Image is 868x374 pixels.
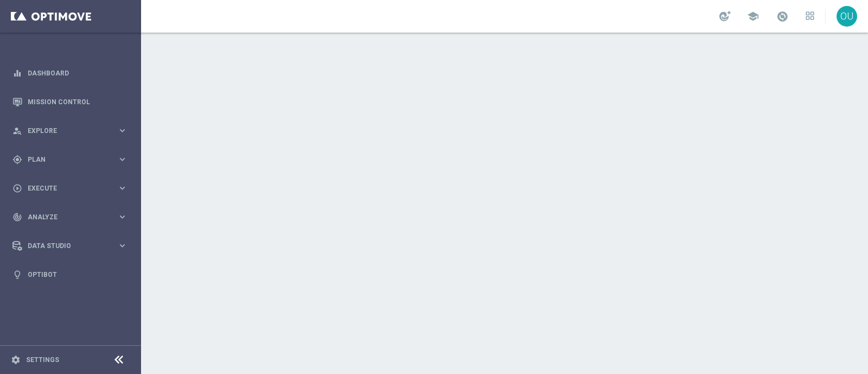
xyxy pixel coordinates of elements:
button: person_search Explore keyboard_arrow_right [12,126,128,135]
i: keyboard_arrow_right [117,183,127,193]
i: equalizer [12,68,22,78]
i: track_changes [12,212,22,222]
button: Mission Control [12,98,128,106]
i: gps_fixed [12,155,22,164]
div: Explore [12,126,117,136]
button: track_changes Analyze keyboard_arrow_right [12,213,128,221]
span: Plan [28,156,117,163]
button: Data Studio keyboard_arrow_right [12,242,128,250]
button: play_circle_outline Execute keyboard_arrow_right [12,184,128,193]
span: Explore [28,128,117,134]
i: keyboard_arrow_right [117,240,127,251]
a: Mission Control [28,87,127,116]
i: keyboard_arrow_right [117,125,127,136]
a: Dashboard [28,59,127,87]
i: keyboard_arrow_right [117,212,127,222]
div: Mission Control [12,87,127,116]
span: Data Studio [28,243,117,249]
div: OU [837,6,857,27]
i: play_circle_outline [12,183,22,193]
span: Execute [28,185,117,192]
a: Settings [26,357,59,363]
div: Plan [12,155,117,164]
i: person_search [12,126,22,136]
button: lightbulb Optibot [12,270,128,279]
i: lightbulb [12,270,22,280]
div: Analyze [12,212,117,222]
span: Analyze [28,214,117,220]
div: Optibot [12,260,127,289]
div: Data Studio [12,241,117,251]
span: school [747,10,759,22]
button: equalizer Dashboard [12,69,128,78]
div: Dashboard [12,59,127,87]
i: keyboard_arrow_right [117,154,127,164]
a: Optibot [28,260,127,289]
i: settings [11,355,21,365]
div: Execute [12,183,117,193]
button: gps_fixed Plan keyboard_arrow_right [12,155,128,164]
